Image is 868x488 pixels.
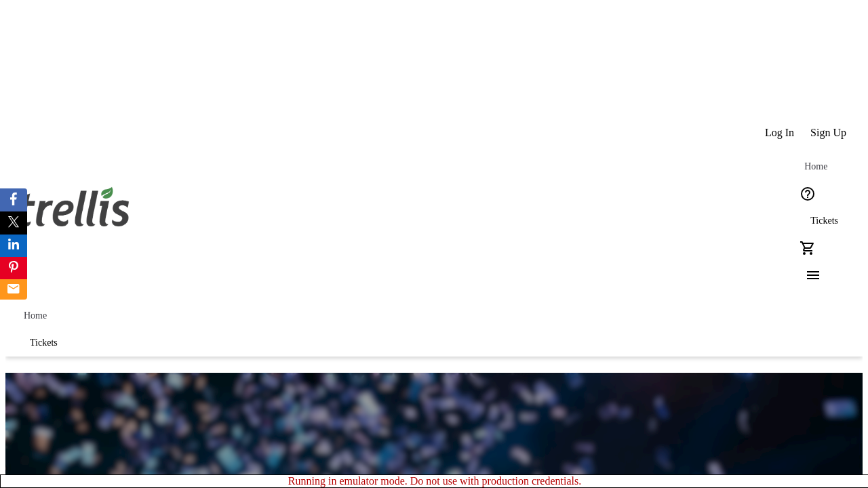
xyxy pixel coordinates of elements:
img: Orient E2E Organization PXgqk0Xhn5's Logo [14,172,134,240]
span: Tickets [810,216,838,226]
span: Home [804,161,827,172]
button: Sign Up [802,119,854,146]
a: Tickets [794,207,854,235]
span: Tickets [30,338,58,348]
a: Home [14,302,57,329]
button: Menu [794,262,821,289]
a: Home [794,153,837,180]
span: Home [24,310,47,321]
button: Log In [757,119,802,146]
button: Help [794,180,821,207]
a: Tickets [14,329,74,357]
button: Cart [794,235,821,262]
span: Sign Up [810,127,846,139]
span: Log In [765,127,794,139]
